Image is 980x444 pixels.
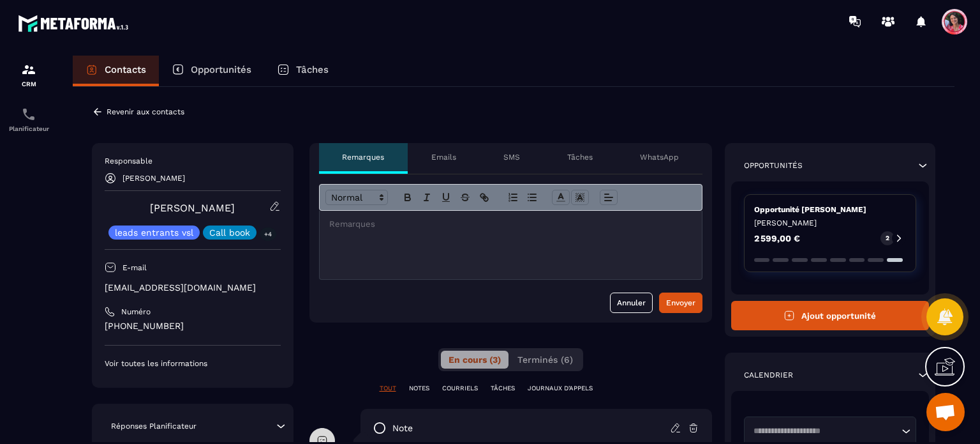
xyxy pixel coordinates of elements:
button: En cours (3) [441,351,509,369]
p: Responsable [105,156,281,166]
p: Emails [431,152,456,162]
p: Remarques [342,152,384,162]
p: [PERSON_NAME] [122,174,185,183]
p: Numéro [121,307,151,317]
img: formation [21,62,36,77]
a: Tâches [264,56,341,86]
img: scheduler [21,107,36,122]
p: Revenir aux contacts [107,107,184,116]
a: schedulerschedulerPlanificateur [3,97,54,142]
p: WhatsApp [640,152,679,162]
img: logo [18,11,133,35]
p: note [392,422,413,434]
p: [PERSON_NAME] [754,218,907,228]
p: Tâches [567,152,593,162]
p: leads entrants vsl [115,228,193,237]
p: Calendrier [744,370,793,380]
p: 2 599,00 € [754,234,800,243]
input: Search for option [749,425,899,438]
p: TÂCHES [491,384,515,393]
p: 2 [886,234,889,243]
div: Ouvrir le chat [926,393,965,431]
p: COURRIELS [442,384,478,393]
p: Planificateur [3,125,54,132]
p: Call book [209,228,250,237]
p: Contacts [105,64,146,75]
p: JOURNAUX D'APPELS [528,384,593,393]
p: [PHONE_NUMBER] [105,320,281,332]
p: NOTES [409,384,429,393]
p: Voir toutes les informations [105,358,281,369]
p: +4 [260,227,276,241]
a: formationformationCRM [3,52,54,97]
a: [PERSON_NAME] [150,202,235,214]
a: Contacts [73,56,159,86]
p: SMS [503,152,520,162]
p: Opportunités [191,64,251,75]
p: TOUT [380,384,396,393]
button: Ajout opportunité [731,301,930,330]
button: Annuler [610,293,653,313]
button: Terminés (6) [510,351,581,369]
p: CRM [3,80,54,88]
div: Envoyer [666,296,695,309]
p: Opportunités [744,160,803,171]
button: Envoyer [659,293,702,313]
span: Terminés (6) [517,355,573,365]
p: Opportunité [PERSON_NAME] [754,204,907,215]
p: E-mail [122,263,147,273]
p: Réponses Planificateur [111,421,197,431]
p: Tâches [296,64,329,75]
span: En cours (3) [449,355,501,365]
p: [EMAIL_ADDRESS][DOMAIN_NAME] [105,282,281,294]
a: Opportunités [159,56,264,86]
